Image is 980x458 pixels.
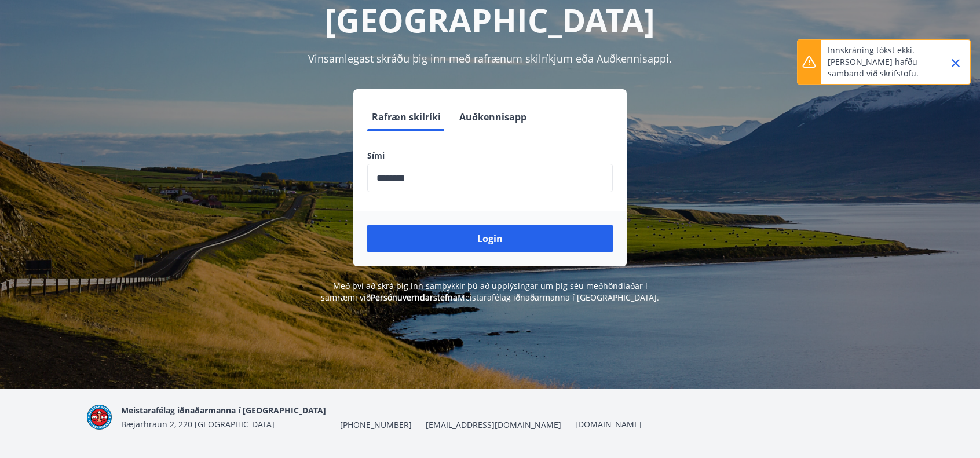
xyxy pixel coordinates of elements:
[121,405,326,416] span: Meistarafélag iðnaðarmanna í [GEOGRAPHIC_DATA]
[946,53,966,73] button: Close
[426,419,561,431] span: [EMAIL_ADDRESS][DOMAIN_NAME]
[371,292,458,303] a: Persónuverndarstefna
[367,150,613,162] label: Sími
[575,419,642,430] a: [DOMAIN_NAME]
[308,52,672,65] span: Vinsamlegast skráðu þig inn með rafrænum skilríkjum eða Auðkennisappi.
[828,45,930,79] p: Innskráning tókst ekki. [PERSON_NAME] hafðu samband við skrifstofu.
[321,280,659,303] span: Með því að skrá þig inn samþykkir þú að upplýsingar um þig séu meðhöndlaðar í samræmi við Meistar...
[367,225,613,252] button: Login
[121,419,275,430] span: Bæjarhraun 2, 220 [GEOGRAPHIC_DATA]
[340,419,412,431] span: [PHONE_NUMBER]
[367,103,445,131] button: Rafræn skilríki
[455,103,531,131] button: Auðkennisapp
[87,405,112,430] img: xAqkTstvGIK3RH6WUHaSNl0FXhFMcw6GozjSeQUd.png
